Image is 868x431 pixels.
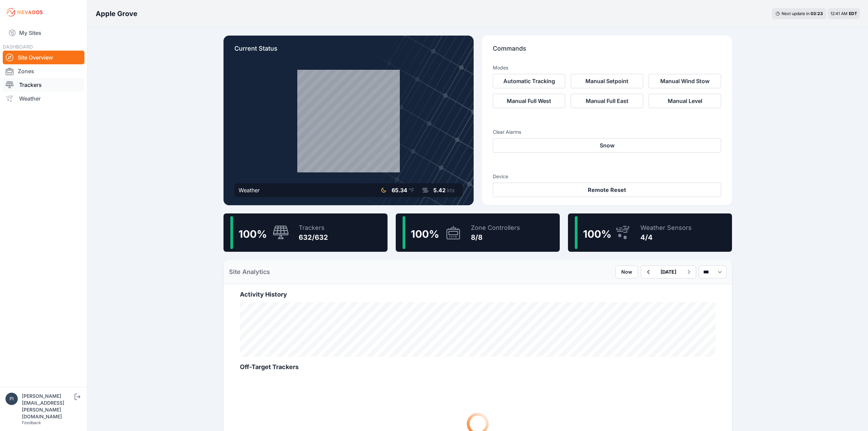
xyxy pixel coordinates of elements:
[493,138,721,153] button: Snow
[409,187,414,194] span: °F
[239,228,267,240] span: 100 %
[223,213,388,252] a: 100%Trackers632/632
[96,5,137,23] nav: Breadcrumb
[299,233,328,242] div: 632/632
[447,187,455,194] span: kts
[433,187,446,194] span: 5.42
[493,94,565,108] button: Manual Full West
[471,223,520,233] div: Zone Controllers
[583,228,611,240] span: 100 %
[392,187,407,194] span: 65.34
[234,44,463,59] p: Current Status
[649,94,721,108] button: Manual Level
[811,11,823,16] div: 03 : 23
[5,7,44,18] img: Nevados
[493,44,721,59] p: Commands
[411,228,439,240] span: 100 %
[240,362,716,372] h2: Off-Target Trackers
[22,393,73,420] div: [PERSON_NAME][EMAIL_ADDRESS][PERSON_NAME][DOMAIN_NAME]
[782,11,810,16] span: Next update in
[239,186,260,194] div: Weather
[615,265,638,278] button: Now
[471,233,520,242] div: 8/8
[640,223,692,233] div: Weather Sensors
[3,51,84,64] a: Site Overview
[493,74,565,88] button: Automatic Tracking
[493,183,721,197] button: Remote Reset
[571,74,643,88] button: Manual Setpoint
[96,9,137,18] h3: Apple Grove
[493,129,721,135] h3: Clear Alarms
[299,223,328,233] div: Trackers
[493,64,508,71] h3: Modes
[3,78,84,92] a: Trackers
[229,267,270,277] h2: Site Analytics
[5,393,18,405] img: piotr.kolodziejczyk@energix-group.com
[640,233,692,242] div: 4/4
[849,11,857,16] span: EDT
[396,213,560,252] a: 100%Zone Controllers8/8
[493,173,721,180] h3: Device
[22,420,41,425] a: Feedback
[568,213,732,252] a: 100%Weather Sensors4/4
[3,92,84,105] a: Weather
[3,44,33,50] span: DASHBOARD
[655,266,682,278] button: [DATE]
[240,290,716,299] h2: Activity History
[649,74,721,88] button: Manual Wind Stow
[830,11,847,16] span: 12:41 AM
[3,25,84,41] a: My Sites
[3,64,84,78] a: Zones
[571,94,643,108] button: Manual Full East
